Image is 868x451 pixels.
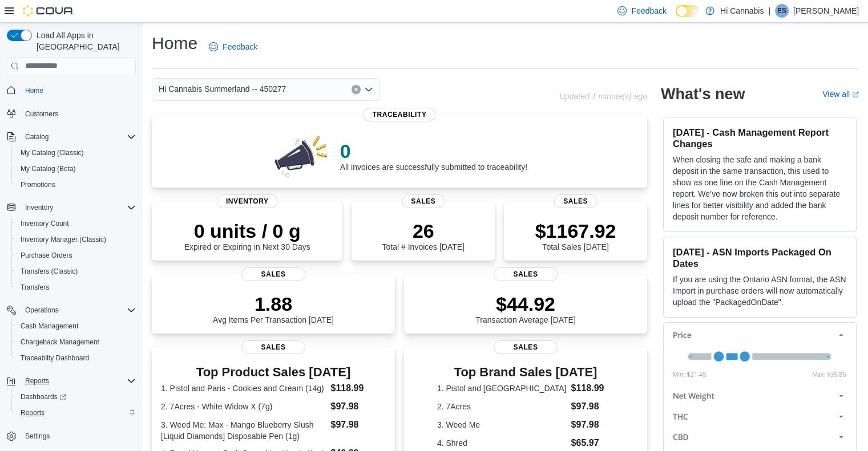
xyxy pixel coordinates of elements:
[25,203,53,212] span: Inventory
[25,86,43,95] span: Home
[661,85,745,103] h2: What's new
[11,231,140,247] button: Inventory Manager (Classic)
[16,162,136,176] span: My Catalog (Beta)
[21,408,45,417] span: Reports
[16,233,136,246] span: Inventory Manager (Classic)
[21,392,66,401] span: Dashboards
[152,32,197,55] h1: Home
[217,194,278,208] span: Inventory
[475,292,576,324] div: Transaction Average [DATE]
[21,130,136,144] span: Catalog
[16,406,49,420] a: Reports
[16,351,94,365] a: Traceabilty Dashboard
[16,217,74,230] a: Inventory Count
[775,4,789,18] div: Emma Selsky
[21,354,89,363] span: Traceabilty Dashboard
[330,400,385,413] dd: $97.98
[437,437,567,449] dt: 4. Shred
[16,390,136,404] span: Dashboards
[159,82,286,96] span: Hi Cannabis Summerland -- 450277
[11,177,140,193] button: Promotions
[11,161,140,177] button: My Catalog (Beta)
[16,249,77,262] a: Purchase Orders
[554,194,597,208] span: Sales
[2,82,140,99] button: Home
[822,90,859,99] a: View allExternal link
[16,146,88,160] a: My Catalog (Classic)
[16,281,54,294] a: Transfers
[571,436,614,450] dd: $65.97
[535,220,616,251] div: Total Sales [DATE]
[16,217,136,230] span: Inventory Count
[25,109,58,119] span: Customers
[437,419,567,430] dt: 3. Weed Me
[16,390,71,404] a: Dashboards
[571,400,614,413] dd: $97.98
[16,249,136,262] span: Purchase Orders
[21,164,76,173] span: My Catalog (Beta)
[25,306,59,315] span: Operations
[16,335,136,349] span: Chargeback Management
[21,429,136,443] span: Settings
[21,374,54,388] button: Reports
[11,279,140,295] button: Transfers
[161,419,326,442] dt: 3. Weed Me: Max - Mango Blueberry Slush [Liquid Diamonds] Disposable Pen (1g)
[793,4,859,18] p: [PERSON_NAME]
[571,381,614,395] dd: $118.99
[11,389,140,405] a: Dashboards
[777,4,786,18] span: ES
[21,374,136,388] span: Reports
[2,129,140,145] button: Catalog
[673,154,847,222] p: When closing the safe and making a bank deposit in the same transaction, this used to show as one...
[2,105,140,122] button: Customers
[352,85,361,94] button: Clear input
[21,267,78,276] span: Transfers (Classic)
[21,303,136,317] span: Operations
[21,107,63,121] a: Customers
[21,84,48,97] a: Home
[223,41,257,52] span: Feedback
[21,322,78,331] span: Cash Management
[437,401,567,412] dt: 2. 7Acres
[673,246,847,269] h3: [DATE] - ASN Imports Packaged On Dates
[673,127,847,149] h3: [DATE] - Cash Management Report Changes
[631,5,666,17] span: Feedback
[676,5,700,17] input: Dark Mode
[364,85,373,94] button: Open list of options
[852,91,859,98] svg: External link
[213,292,334,324] div: Avg Items Per Transaction [DATE]
[673,274,847,308] p: If you are using the Ontario ASN format, the ASN Import in purchase orders will now automatically...
[11,334,140,350] button: Chargeback Management
[437,365,614,379] h3: Top Brand Sales [DATE]
[494,340,558,354] span: Sales
[21,201,58,214] button: Inventory
[16,406,136,420] span: Reports
[11,318,140,334] button: Cash Management
[330,381,385,395] dd: $118.99
[16,178,136,192] span: Promotions
[768,4,770,18] p: |
[2,373,140,389] button: Reports
[11,145,140,161] button: My Catalog (Classic)
[16,351,136,365] span: Traceabilty Dashboard
[340,140,527,162] p: 0
[720,4,764,18] p: Hi Cannabis
[382,220,464,251] div: Total # Invoices [DATE]
[11,350,140,366] button: Traceabilty Dashboard
[16,265,82,278] a: Transfers (Classic)
[16,335,104,349] a: Chargeback Management
[21,338,99,347] span: Chargeback Management
[21,130,53,144] button: Catalog
[16,233,111,246] a: Inventory Manager (Classic)
[21,235,106,244] span: Inventory Manager (Classic)
[21,83,136,97] span: Home
[21,303,63,317] button: Operations
[23,5,74,17] img: Cova
[21,219,69,228] span: Inventory Count
[204,35,262,58] a: Feedback
[21,429,54,443] a: Settings
[571,418,614,432] dd: $97.98
[16,281,136,294] span: Transfers
[475,292,576,315] p: $44.92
